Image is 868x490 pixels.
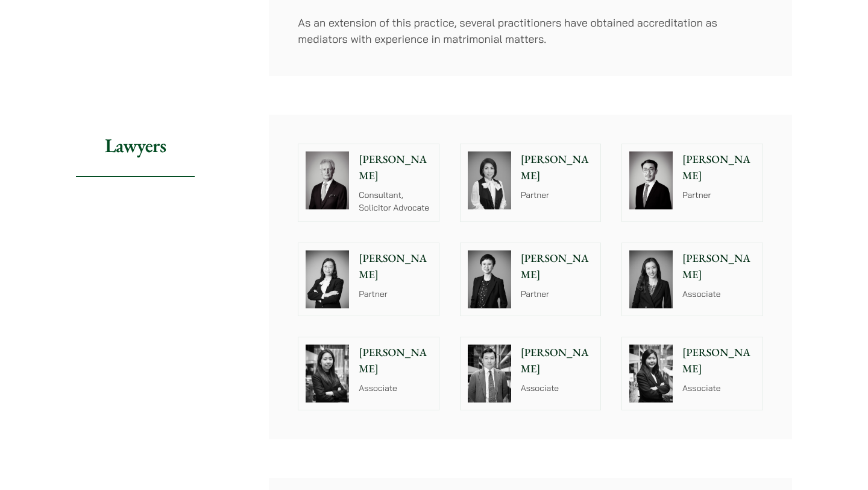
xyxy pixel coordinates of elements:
p: Associate [359,382,432,395]
p: [PERSON_NAME] [521,151,594,184]
p: Partner [359,288,432,301]
a: [PERSON_NAME] Associate [621,243,763,316]
p: Partner [521,288,594,301]
a: [PERSON_NAME] Consultant, Solicitor Advocate [298,144,439,222]
p: Associate [521,382,594,395]
p: [PERSON_NAME] [682,151,755,184]
p: [PERSON_NAME] [682,345,755,377]
a: [PERSON_NAME] Associate [621,337,763,410]
a: [PERSON_NAME] Partner [460,243,602,316]
p: [PERSON_NAME] [521,250,594,283]
p: [PERSON_NAME] [682,250,755,283]
a: [PERSON_NAME] Associate [460,337,602,410]
p: [PERSON_NAME] [359,345,432,377]
p: [PERSON_NAME] [359,250,432,283]
p: As an extension of this practice, several practitioners have obtained accreditation as mediators ... [298,14,763,47]
h2: Lawyers [76,115,195,177]
a: [PERSON_NAME] Partner [298,243,439,316]
a: [PERSON_NAME] Associate [298,337,439,410]
a: [PERSON_NAME] Partner [621,144,763,222]
p: Partner [521,189,594,202]
p: Consultant, Solicitor Advocate [359,189,432,214]
p: Associate [682,288,755,301]
p: Partner [682,189,755,202]
a: [PERSON_NAME] Partner [460,144,602,222]
p: [PERSON_NAME] [359,151,432,184]
p: Associate [682,382,755,395]
p: [PERSON_NAME] [521,345,594,377]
